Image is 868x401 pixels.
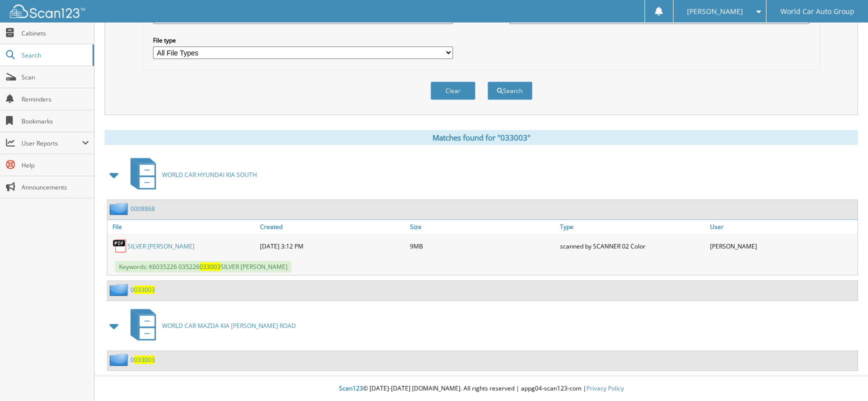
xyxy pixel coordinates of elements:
[21,29,89,37] span: Cabinets
[557,236,707,256] div: scanned by SCANNER 02 Color
[21,183,89,191] span: Announcements
[109,202,130,215] img: folder2.png
[21,161,89,169] span: Help
[130,285,155,294] a: 0033003
[124,155,257,194] a: WORLD CAR HYUNDAI KIA SOUTH
[818,353,868,401] iframe: Chat Widget
[407,236,557,256] div: 9MB
[124,306,296,345] a: WORLD CAR MAZDA KIA [PERSON_NAME] ROAD
[112,238,127,253] img: PDF.png
[130,355,155,364] a: 0033003
[687,8,743,14] span: [PERSON_NAME]
[134,355,155,364] span: 033003
[339,384,363,392] span: Scan123
[107,220,257,233] a: File
[153,36,453,44] label: File type
[257,220,407,233] a: Created
[21,117,89,125] span: Bookmarks
[21,95,89,103] span: Reminders
[162,170,257,179] span: WORLD CAR HYUNDAI KIA SOUTH
[21,139,82,147] span: User Reports
[557,220,707,233] a: Type
[21,73,89,81] span: Scan
[430,81,475,100] button: Clear
[134,285,155,294] span: 033003
[707,236,857,256] div: [PERSON_NAME]
[127,242,194,250] a: SILVER [PERSON_NAME]
[707,220,857,233] a: User
[21,51,87,59] span: Search
[94,376,868,401] div: © [DATE]-[DATE] [DOMAIN_NAME]. All rights reserved | appg04-scan123-com |
[487,81,532,100] button: Search
[162,321,296,330] span: WORLD CAR MAZDA KIA [PERSON_NAME] ROAD
[10,4,85,18] img: scan123-logo-white.svg
[586,384,624,392] a: Privacy Policy
[407,220,557,233] a: Size
[104,130,858,145] div: Matches found for "033003"
[257,236,407,256] div: [DATE] 3:12 PM
[130,204,155,213] a: 0008868
[109,283,130,296] img: folder2.png
[115,261,291,272] span: Keywords: K6035226 035226 SILVER [PERSON_NAME]
[109,353,130,366] img: folder2.png
[199,262,220,271] span: 033003
[780,8,854,14] span: World Car Auto Group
